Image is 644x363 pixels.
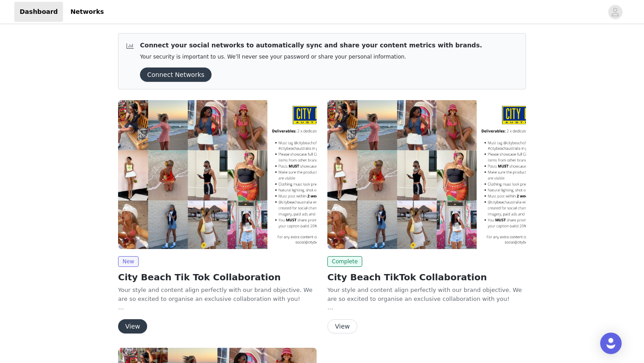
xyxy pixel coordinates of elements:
p: Connect your social networks to automatically sync and share your content metrics with brands. [140,41,482,50]
span: Your style and content align perfectly with our brand objective. We are so excited to organise an... [327,287,522,302]
img: City Beach [327,100,526,249]
button: View [327,319,357,333]
a: Dashboard [14,2,63,22]
a: Networks [65,2,109,22]
p: Your security is important to us. We’ll never see your password or share your personal information. [140,54,482,60]
a: View [327,323,357,330]
div: Open Intercom Messenger [600,333,622,354]
span: New [118,256,139,267]
button: View [118,319,147,333]
h2: City Beach Tik Tok Collaboration [118,270,317,284]
span: Your style and content align perfectly with our brand objective. We are so excited to organise an... [118,287,313,302]
h2: City Beach TikTok Collaboration [327,270,526,284]
img: City Beach [118,100,317,249]
a: View [118,323,147,330]
button: Connect Networks [140,68,212,82]
span: Complete [327,256,362,267]
div: avatar [611,5,619,19]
